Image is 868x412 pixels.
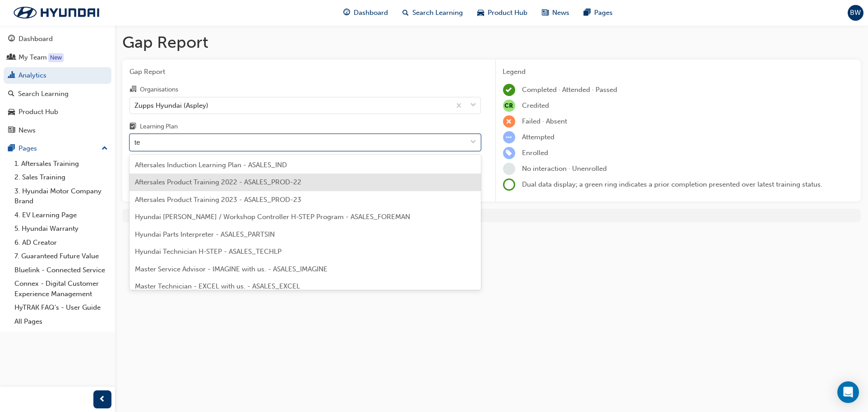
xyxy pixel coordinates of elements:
[354,8,388,18] span: Dashboard
[503,115,515,128] span: learningRecordVerb_FAIL-icon
[135,213,410,221] span: Hyundai [PERSON_NAME] / Workshop Controller H-STEP Program - ASALES_FOREMAN
[8,145,15,153] span: pages-icon
[129,123,136,131] span: learningplan-icon
[503,84,515,96] span: learningRecordVerb_COMPLETE-icon
[522,86,618,94] span: Completed · Attended · Passed
[135,247,282,256] span: Hyundai Technician H-STEP - ASALES_TECHLP
[135,196,301,204] span: Aftersales Product Training 2023 - ASALES_PROD-23
[577,4,620,22] a: pages-iconPages
[18,89,69,99] div: Search Learning
[522,149,549,157] span: Enrolled
[4,140,111,157] button: Pages
[11,249,111,263] a: 7. Guaranteed Future Value
[134,138,141,146] input: Learning Plan
[850,8,861,18] span: BW
[129,86,136,94] span: organisation-icon
[848,5,863,21] button: BW
[8,54,15,62] span: people-icon
[135,178,301,186] span: Aftersales Product Training 2022 - ASALES_PROD-22
[135,265,328,273] span: Master Service Advisor - IMAGINE with us. - ASALES_IMAGINE
[4,86,111,102] a: Search Learning
[18,34,53,44] div: Dashboard
[8,90,14,98] span: search-icon
[503,163,515,175] span: learningRecordVerb_NONE-icon
[18,52,47,63] div: My Team
[4,49,111,66] a: My Team
[134,100,208,110] div: Zupps Hyundai (Aspley)
[522,133,555,141] span: Attempted
[11,277,111,301] a: Connex - Digital Customer Experience Management
[488,8,527,18] span: Product Hub
[11,157,111,171] a: 1. Aftersales Training
[18,107,58,117] div: Product Hub
[4,67,111,84] a: Analytics
[503,100,515,112] span: null-icon
[8,108,15,116] span: car-icon
[395,4,470,22] a: search-iconSearch Learning
[522,165,607,173] span: No interaction · Unenrolled
[4,31,111,47] a: Dashboard
[584,7,591,18] span: pages-icon
[11,301,111,315] a: HyTRAK FAQ's - User Guide
[11,236,111,250] a: 6. AD Creator
[522,101,549,110] span: Credited
[470,4,535,22] a: car-iconProduct Hub
[11,315,111,329] a: All Pages
[48,53,64,62] div: Tooltip anchor
[336,4,395,22] a: guage-iconDashboard
[11,184,111,208] a: 3. Hyundai Motor Company Brand
[4,122,111,139] a: News
[11,263,111,277] a: Bluelink - Connected Service
[412,8,463,18] span: Search Learning
[503,147,515,159] span: learningRecordVerb_ENROLL-icon
[594,8,613,18] span: Pages
[11,208,111,222] a: 4. EV Learning Page
[135,230,275,238] span: Hyundai Parts Interpreter - ASALES_PARTSIN
[503,67,854,77] div: Legend
[343,7,350,18] span: guage-icon
[129,67,481,77] span: Gap Report
[503,131,515,143] span: learningRecordVerb_ATTEMPT-icon
[11,170,111,184] a: 2. Sales Training
[4,29,111,140] button: DashboardMy TeamAnalyticsSearch LearningProduct HubNews
[102,143,108,155] span: up-icon
[402,7,409,18] span: search-icon
[8,72,15,80] span: chart-icon
[471,100,477,111] span: down-icon
[135,161,287,169] span: Aftersales Induction Learning Plan - ASALES_IND
[522,180,823,188] span: Dual data display; a green ring indicates a prior completion presented over latest training status.
[18,143,37,154] div: Pages
[122,32,861,52] h1: Gap Report
[471,137,477,148] span: down-icon
[140,85,178,94] div: Organisations
[535,4,577,22] a: news-iconNews
[4,104,111,120] a: Product Hub
[477,7,484,18] span: car-icon
[18,125,36,136] div: News
[522,117,568,125] span: Failed · Absent
[552,8,569,18] span: News
[135,282,300,290] span: Master Technician - EXCEL with us. - ASALES_EXCEL
[99,394,106,405] span: prev-icon
[542,7,549,18] span: news-icon
[8,35,15,43] span: guage-icon
[11,222,111,236] a: 5. Hyundai Warranty
[837,381,859,403] div: Open Intercom Messenger
[140,122,178,131] div: Learning Plan
[8,127,15,135] span: news-icon
[5,3,108,22] img: Trak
